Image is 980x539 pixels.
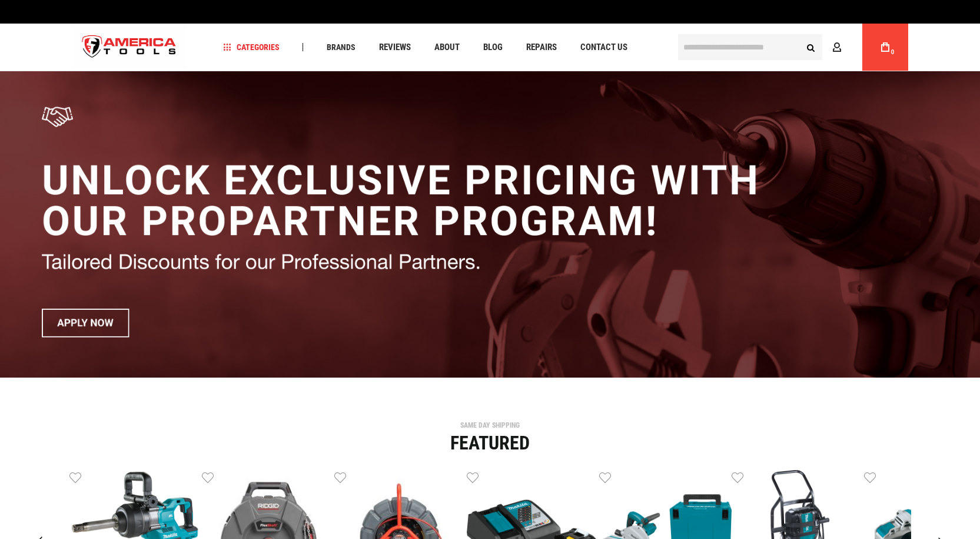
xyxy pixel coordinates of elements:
[800,36,822,58] button: Search
[521,39,562,55] a: Repairs
[72,25,187,70] a: store logo
[72,25,187,70] img: America Tools
[374,39,416,55] a: Reviews
[891,49,895,55] span: 0
[69,434,911,452] div: Featured
[327,43,356,51] span: Brands
[483,43,503,52] span: Blog
[526,43,557,52] span: Repairs
[379,43,411,52] span: Reviews
[69,422,911,429] div: SAME DAY SHIPPING
[429,39,465,55] a: About
[580,43,627,52] span: Contact Us
[321,39,361,55] a: Brands
[478,39,508,55] a: Blog
[218,39,285,55] a: Categories
[874,24,896,71] a: 0
[434,43,460,52] span: About
[223,43,280,51] span: Categories
[575,39,633,55] a: Contact Us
